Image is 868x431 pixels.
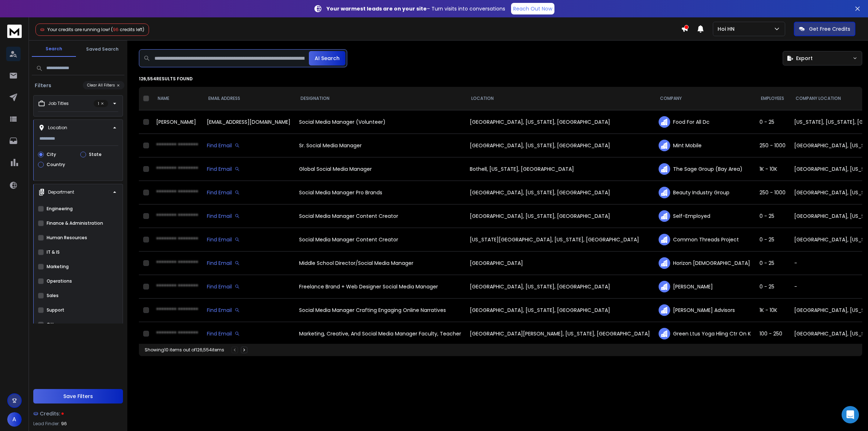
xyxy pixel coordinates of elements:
[309,51,345,66] button: AI Search
[755,322,790,346] td: 100 - 250
[7,25,22,38] img: logo
[47,26,110,33] span: Your credits are running low!
[465,228,654,252] td: [US_STATE][GEOGRAPHIC_DATA], [US_STATE], [GEOGRAPHIC_DATA]
[207,189,290,196] div: Find Email
[48,125,67,131] p: Location
[33,389,123,403] button: Save Filters
[47,264,69,270] label: Marketing
[80,42,124,56] button: Saved Search
[33,421,60,427] p: Lead Finder:
[659,257,751,269] div: Horizon [DEMOGRAPHIC_DATA]
[659,187,751,198] div: Beauty Industry Group
[152,87,203,110] th: NAME
[659,281,751,292] div: [PERSON_NAME]
[796,55,813,62] span: Export
[47,322,60,328] label: Other
[47,220,103,226] label: Finance & Administration
[47,206,73,212] label: Engineering
[295,252,465,275] td: Middle School Director/Social Media Manager
[755,181,790,204] td: 250 - 1000
[7,412,22,427] button: A
[32,82,54,89] h3: Filters
[659,304,751,316] div: [PERSON_NAME] Advisors
[207,307,290,314] div: Find Email
[755,110,790,134] td: 0 - 25
[755,87,790,110] th: EMPLOYEES
[295,87,465,110] th: DESIGNATION
[465,134,654,157] td: [GEOGRAPHIC_DATA], [US_STATE], [GEOGRAPHIC_DATA]
[32,42,76,57] button: Search
[465,87,654,110] th: LOCATION
[654,87,755,110] th: COMPANY
[465,157,654,181] td: Bothell, [US_STATE], [GEOGRAPHIC_DATA]
[47,162,65,168] label: Country
[207,212,290,220] div: Find Email
[145,347,224,353] div: Showing 10 items out of 126,554 items
[465,252,654,275] td: [GEOGRAPHIC_DATA]
[755,204,790,228] td: 0 - 25
[755,275,790,299] td: 0 - 25
[295,322,465,346] td: Marketing, Creative, And Social Media Manager Faculty, Teacher
[295,204,465,228] td: Social Media Manager Content Creator
[207,330,290,337] div: Find Email
[61,421,67,427] span: 96
[47,152,56,157] label: City
[47,307,64,313] label: Support
[465,275,654,299] td: [GEOGRAPHIC_DATA], [US_STATE], [GEOGRAPHIC_DATA]
[156,118,196,126] span: [PERSON_NAME]
[295,181,465,204] td: Social Media Manager Pro Brands
[659,140,751,151] div: Mint Mobile
[755,252,790,275] td: 0 - 25
[47,235,87,241] label: Human Resources
[755,134,790,157] td: 250 - 1000
[111,26,144,33] span: ( credits left)
[207,118,290,126] div: [EMAIL_ADDRESS][DOMAIN_NAME]
[207,165,290,173] div: Find Email
[465,204,654,228] td: [GEOGRAPHIC_DATA], [US_STATE], [GEOGRAPHIC_DATA]
[659,163,751,175] div: The Sage Group (Bay Area)
[203,87,295,110] th: EMAIL ADDRESS
[207,283,290,290] div: Find Email
[842,406,859,423] div: Open Intercom Messenger
[33,406,123,421] a: Credits:
[659,116,751,128] div: Food For All Dc
[295,110,465,134] td: Social Media Manager (Volunteer)
[47,278,72,284] label: Operations
[295,228,465,252] td: Social Media Manager Content Creator
[89,152,102,157] label: State
[113,26,119,33] span: 96
[295,157,465,181] td: Global Social Media Manager
[755,228,790,252] td: 0 - 25
[83,81,124,89] button: Clear All Filters
[513,5,552,12] p: Reach Out Now
[794,22,855,36] button: Get Free Credits
[718,25,737,33] p: Hoi HN
[47,249,60,255] label: IT & IS
[48,101,69,106] p: Job Titles
[755,157,790,181] td: 1K - 10K
[511,3,554,14] a: Reach Out Now
[47,293,59,299] label: Sales
[659,210,751,222] div: Self-Employed
[327,5,505,12] p: – Turn visits into conversations
[659,234,751,245] div: Common Threads Project
[207,142,290,149] div: Find Email
[295,134,465,157] td: Sr. Social Media Manager
[465,181,654,204] td: [GEOGRAPHIC_DATA], [US_STATE], [GEOGRAPHIC_DATA]
[295,299,465,322] td: Social Media Manager Crafting Engaging Online Narratives
[809,25,850,33] p: Get Free Credits
[40,410,60,417] span: Credits:
[207,259,290,267] div: Find Email
[465,322,654,346] td: [GEOGRAPHIC_DATA][PERSON_NAME], [US_STATE], [GEOGRAPHIC_DATA]
[659,328,751,339] div: Green Ltus Yoga Hling Ctr On K
[139,76,862,82] p: 126,554 results found
[295,275,465,299] td: Freelance Brand + Web Designer Social Media Manager
[327,5,427,12] strong: Your warmest leads are on your site
[94,100,108,107] p: 1
[465,110,654,134] td: [GEOGRAPHIC_DATA], [US_STATE], [GEOGRAPHIC_DATA]
[465,299,654,322] td: [GEOGRAPHIC_DATA], [US_STATE], [GEOGRAPHIC_DATA]
[755,299,790,322] td: 1K - 10K
[207,236,290,243] div: Find Email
